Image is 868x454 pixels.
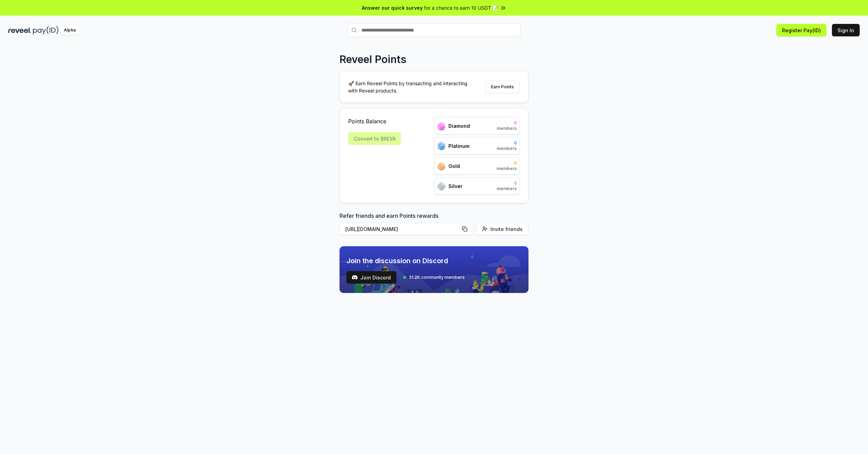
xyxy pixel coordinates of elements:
button: Register Pay(ID) [776,24,826,36]
button: [URL][DOMAIN_NAME] [340,223,473,235]
p: Reveel Points [340,53,406,65]
span: 0 [497,160,517,166]
span: members [497,186,517,192]
img: pay_id [33,26,59,35]
button: Invite friends [476,223,528,235]
img: ranks_icon [437,162,446,170]
div: Alpha [60,26,79,35]
img: reveel_dark [8,26,32,35]
span: Points Balance [348,117,401,125]
button: Join Discord [346,271,396,284]
span: Silver [448,183,463,190]
span: Join Discord [360,274,391,281]
button: Earn Points [485,81,520,93]
span: for a chance to earn 10 USDT 📝 [424,4,498,11]
span: 0 [497,140,517,146]
span: 0 [497,180,517,186]
span: 0 [497,120,517,126]
span: Join the discussion on Discord [346,256,465,266]
p: 🚀 Earn Reveel Points by transacting and interacting with Reveel products. [348,80,473,94]
img: ranks_icon [437,141,446,150]
button: Sign In [832,24,860,36]
img: ranks_icon [437,122,446,130]
span: members [497,166,517,171]
a: testJoin Discord [346,271,396,284]
span: Platinum [448,142,470,150]
span: members [497,126,517,131]
span: Gold [448,162,460,170]
span: members [497,146,517,151]
img: test [352,275,358,280]
span: 31.2K community members [409,275,465,280]
img: discord_banner [340,246,528,293]
span: Answer our quick survey [362,4,423,11]
span: Invite friends [490,225,523,233]
img: ranks_icon [437,181,446,190]
div: Refer friends and earn Points rewards [340,212,528,238]
span: Diamond [448,122,470,130]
